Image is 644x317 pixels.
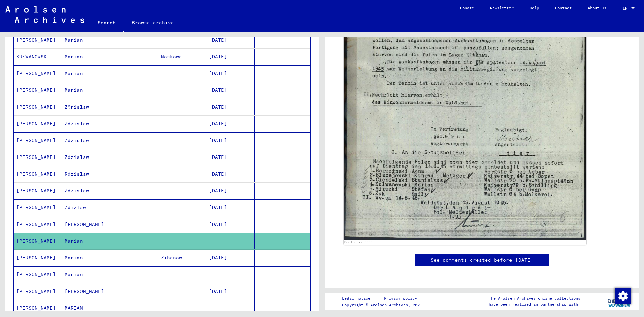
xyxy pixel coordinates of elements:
a: Browse archive [124,15,182,31]
mat-cell: [PERSON_NAME] [14,183,62,199]
a: Legal notice [342,295,376,302]
mat-cell: Z?rislaw [62,99,110,115]
mat-cell: Marian [62,233,110,249]
mat-cell: [PERSON_NAME] [14,283,62,300]
mat-cell: [DATE] [206,49,255,65]
mat-cell: KUŁWANOWSKI [14,49,62,65]
mat-cell: [PERSON_NAME] [14,132,62,149]
mat-cell: [DATE] [206,116,255,132]
mat-cell: Moskowa [158,49,207,65]
mat-cell: [DATE] [206,283,255,300]
mat-cell: Marian [62,32,110,48]
mat-cell: Rdzislaw [62,166,110,182]
mat-cell: Zdzislaw [62,116,110,132]
mat-cell: [PERSON_NAME] [14,166,62,182]
img: Change consent [615,288,631,304]
mat-cell: Marian [62,250,110,266]
mat-cell: [PERSON_NAME] [14,233,62,249]
mat-cell: [DATE] [206,132,255,149]
mat-cell: Marian [62,266,110,283]
mat-cell: [PERSON_NAME] [62,216,110,233]
img: Arolsen_neg.svg [5,6,84,23]
mat-cell: Zdzislaw [62,183,110,199]
mat-cell: [DATE] [206,166,255,182]
mat-cell: [DATE] [206,250,255,266]
mat-cell: [PERSON_NAME] [14,65,62,82]
mat-cell: [PERSON_NAME] [14,149,62,166]
mat-cell: [PERSON_NAME] [14,266,62,283]
mat-cell: [DATE] [206,82,255,99]
mat-cell: [PERSON_NAME] [14,300,62,316]
mat-cell: [PERSON_NAME] [14,250,62,266]
mat-cell: [DATE] [206,183,255,199]
mat-cell: Marian [62,82,110,99]
mat-cell: Zdzislaw [62,149,110,166]
img: yv_logo.png [607,293,632,310]
mat-cell: [PERSON_NAME] [14,32,62,48]
mat-cell: Marian [62,49,110,65]
a: DocID: 70836669 [344,240,375,244]
mat-cell: [DATE] [206,99,255,115]
mat-cell: [PERSON_NAME] [14,199,62,216]
div: | [342,295,425,302]
a: Search [90,15,124,32]
span: EN [623,6,630,11]
mat-cell: Marian [62,65,110,82]
p: have been realized in partnership with [489,301,580,307]
p: The Arolsen Archives online collections [489,295,580,301]
mat-cell: [DATE] [206,199,255,216]
mat-cell: [PERSON_NAME] [14,99,62,115]
mat-cell: [PERSON_NAME] [14,216,62,233]
mat-cell: Zdzislaw [62,132,110,149]
mat-cell: Zihanow [158,250,207,266]
mat-cell: MARIAN [62,300,110,316]
mat-cell: Zdizlaw [62,199,110,216]
mat-cell: [DATE] [206,65,255,82]
mat-cell: [DATE] [206,216,255,233]
mat-cell: [PERSON_NAME] [14,116,62,132]
p: Copyright © Arolsen Archives, 2021 [342,302,425,308]
a: See comments created before [DATE] [431,257,533,264]
mat-cell: [DATE] [206,32,255,48]
mat-cell: [DATE] [206,149,255,166]
mat-cell: [PERSON_NAME] [62,283,110,300]
mat-cell: [PERSON_NAME] [14,82,62,99]
a: Privacy policy [379,295,425,302]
